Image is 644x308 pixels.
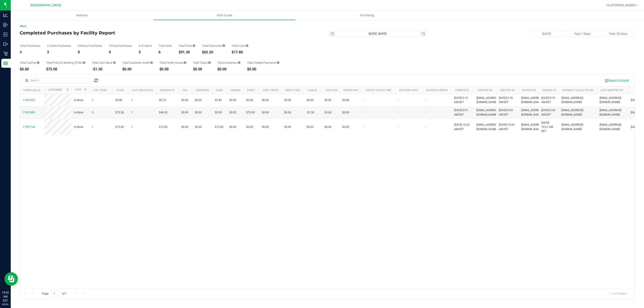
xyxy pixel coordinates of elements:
span: select [420,31,426,37]
div: $0.00 [122,68,153,71]
a: # of Discounts [132,89,153,92]
inline-svg: Inbound [3,23,8,27]
span: [EMAIL_ADDRESS][DOMAIN_NAME] [561,123,594,131]
span: $75.00 [246,110,255,115]
span: In-Store [74,110,83,115]
a: Credit Issued [285,89,304,92]
i: Sum of all account credit issued for all refunds from returned purchases in the date range. [184,61,186,64]
a: # of Items [93,89,107,92]
span: Purchasing [354,13,380,17]
span: [DATE] 10:21 AM EDT [541,121,556,134]
div: $91.30 [179,51,195,54]
span: - [398,125,399,129]
a: Purchase ID [23,89,40,92]
span: - [425,110,426,115]
span: 1 [131,110,133,115]
span: select [329,31,335,37]
span: $0.00 [262,110,269,115]
a: Cash [216,89,223,92]
div: Total Credit Issued [159,61,186,64]
a: Discounts [160,89,174,92]
a: Voided Payment [343,89,365,92]
div: 6 [159,51,172,54]
input: Search... [23,77,90,84]
span: [DATE] 9:36 AM EDT [541,108,556,117]
span: $0.00 [195,125,202,129]
span: [EMAIL_ADDRESS][DOMAIN_NAME] [477,123,498,131]
span: $2.80 [115,98,122,102]
h4: Completed Purchases by Facility Report [20,30,225,35]
span: - [365,98,365,102]
span: $73.50 [115,110,124,115]
span: $0.00 [229,125,236,129]
div: $0.00 [217,68,240,71]
a: Point of Banking (POB) [247,89,279,92]
inline-svg: Inventory [3,32,8,37]
i: Sum of the successful, non-voided payments using account credit for all purchases in the date range. [150,61,153,64]
div: $62.20 [202,51,225,54]
span: $0.00 [324,98,331,102]
div: 3 [47,51,71,54]
span: [EMAIL_ADDRESS][DOMAIN_NAME] [477,96,498,104]
span: [DATE] 10:22 AM EDT [454,123,471,131]
a: Completed At [455,89,474,92]
a: Tax [182,89,187,92]
a: Filter [82,86,89,94]
a: Purchasing [296,11,438,20]
span: 11997422 [23,99,35,102]
div: Pickup Purchases [109,44,132,47]
div: 0 [109,51,132,54]
a: Customer [48,88,62,91]
span: [EMAIL_ADDRESS][DOMAIN_NAME] [477,108,498,117]
span: [DATE] 9:19 AM EDT [454,96,471,104]
span: [EMAIL_ADDRESS][DOMAIN_NAME] [561,96,594,104]
span: $0.00 [195,98,202,102]
span: [DATE] 10:20 AM EDT [499,123,516,131]
span: $15.00 [215,125,223,129]
a: Type [75,88,81,91]
a: CanPay [230,89,241,92]
div: -$1.50 [92,68,116,71]
div: Total Units [159,44,172,47]
span: [EMAIL_ADDRESS][DOMAIN_NAME] [521,123,543,131]
i: Sum of the total prices of all purchases in the date range. [193,44,195,47]
span: $0.00 [342,98,349,102]
span: [EMAIL_ADDRESS][DOMAIN_NAME] [600,123,625,131]
span: $0.00 [229,110,236,115]
inline-svg: Reports [3,61,8,65]
div: Total Customer Credit [122,61,153,64]
a: Back [20,25,26,28]
span: [DATE] 9:19 AM EDT [541,96,556,104]
a: Donation [196,89,209,92]
span: - [398,98,399,102]
i: Sum of the cash-back amounts from rounded-up electronic payments for all purchases in the date ra... [113,61,116,64]
a: Cash Back [307,89,322,92]
a: Payment Collected By [562,89,593,92]
inline-svg: Retail [3,51,8,56]
button: Past 7 Days [566,30,599,37]
span: [EMAIL_ADDRESS][DOMAIN_NAME] [561,108,594,117]
span: [GEOGRAPHIC_DATA] [30,3,61,7]
span: $0.00 [307,98,314,102]
div: Total Purchases [20,44,40,47]
a: Last Modified By [600,89,623,92]
div: Total Cash Back [92,61,116,64]
div: 0 [78,51,102,54]
i: Sum of all voided payment transaction amounts, excluding tips and transaction fees, for all purch... [277,61,279,64]
span: In-Store [74,98,83,102]
div: In Store Purchases [47,44,71,47]
a: Cust Credit [263,89,279,92]
span: [DATE] 9:34 AM EDT [499,108,516,117]
div: $0.00 [193,68,211,71]
span: [DATE] 9:37 AM EDT [454,108,471,117]
div: # of Items [139,44,152,47]
span: - [425,125,426,129]
div: Total Taxes [193,61,211,64]
i: Sum of the successful, non-voided point-of-banking payment transactions, both via payment termina... [83,61,85,64]
a: Pickup Date & Time [366,89,391,92]
a: Txn Fees [325,89,338,92]
i: Sum of the total taxes for all purchases in the date range. [208,61,211,64]
span: 1 [92,98,93,102]
span: [EMAIL_ADDRESS][DOMAIN_NAME] [600,108,625,117]
span: - [398,110,399,115]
